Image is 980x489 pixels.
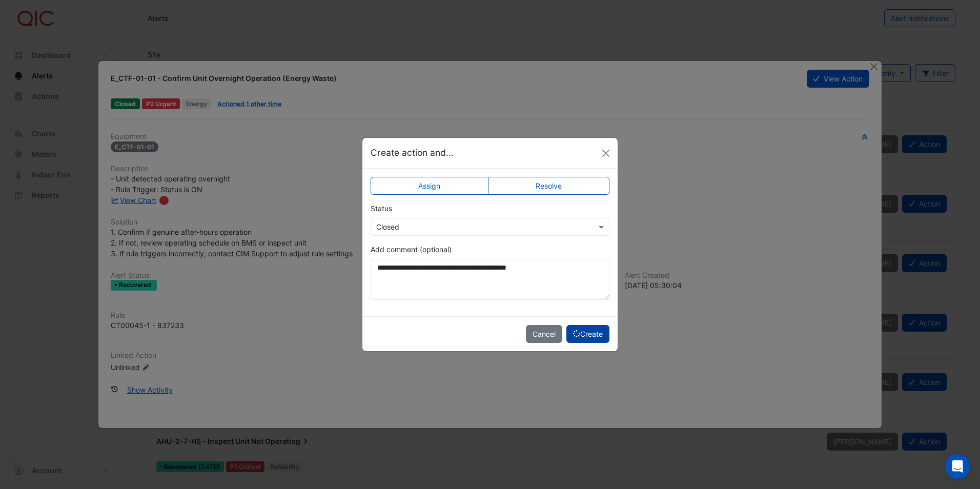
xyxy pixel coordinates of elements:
button: Create [566,325,609,343]
button: Cancel [526,325,562,343]
div: Open Intercom Messenger [945,454,970,479]
label: Assign [371,177,488,195]
button: Close [598,146,614,161]
h5: Create action and... [371,146,454,159]
label: Add comment (optional) [371,244,452,255]
label: Resolve [488,177,610,195]
label: Status [371,203,392,214]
